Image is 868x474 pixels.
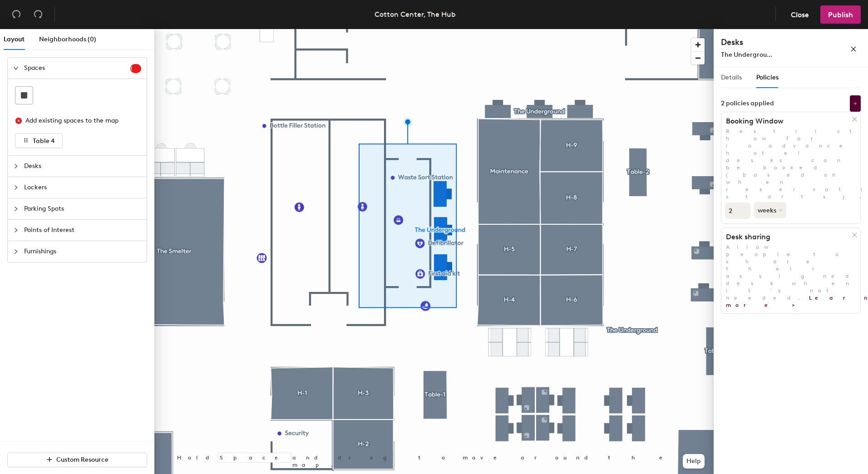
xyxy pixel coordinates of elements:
[721,74,742,81] span: Details
[754,202,786,218] button: weeks
[24,177,141,198] span: Lockers
[24,220,141,241] span: Points of Interest
[24,156,141,177] span: Desks
[791,10,809,19] span: Close
[130,64,141,73] sup: 1
[820,5,861,24] button: Publish
[756,74,779,81] span: Policies
[7,5,25,24] button: Undo (⌘ + Z)
[683,454,705,469] button: Help
[721,117,852,126] h1: Booking Window
[721,36,821,48] h4: Desks
[13,227,19,233] span: collapsed
[721,232,852,242] h1: Desk sharing
[783,5,817,24] button: Close
[721,51,772,59] span: The Undergrou...
[24,241,141,262] span: Furnishings
[721,100,774,107] div: 2 policies applied
[33,137,55,145] span: Table 4
[828,10,853,19] span: Publish
[13,206,19,212] span: collapsed
[4,35,25,43] span: Layout
[24,58,130,79] span: Spaces
[15,133,63,148] button: Table 4
[13,65,19,71] span: expanded
[39,35,96,43] span: Neighborhoods (0)
[24,198,141,219] span: Parking Spots
[13,163,19,169] span: collapsed
[29,5,47,24] button: Redo (⌘ + ⇧ + Z)
[7,453,147,467] button: Custom Resource
[13,249,19,254] span: collapsed
[15,118,22,124] span: close-circle
[850,46,857,52] span: close
[375,9,456,20] div: Cotton Center, The Hub
[721,128,860,200] p: Restrict how far in advance hotel desks can be booked (based on when reservation starts).
[56,456,108,464] span: Custom Resource
[13,185,19,190] span: collapsed
[130,65,141,72] span: 1
[12,10,21,19] span: undo
[25,116,133,126] div: Add existing spaces to the map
